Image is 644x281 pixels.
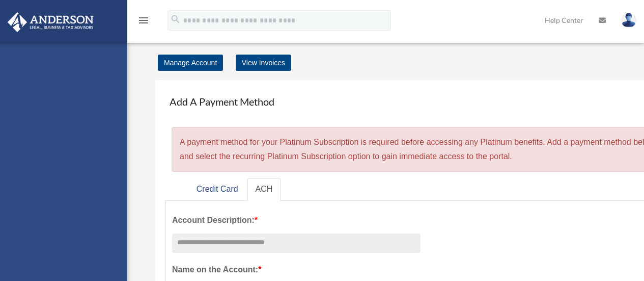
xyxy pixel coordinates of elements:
a: Credit Card [188,178,246,201]
i: menu [137,14,150,27]
img: User Pic [621,13,636,28]
a: View Invoices [236,55,291,71]
i: search [170,14,181,25]
a: Manage Account [158,55,223,71]
label: Account Description: [172,213,421,227]
a: menu [137,18,150,27]
a: ACH [247,178,281,201]
img: Anderson Advisors Platinum Portal [5,12,97,32]
label: Name on the Account: [172,263,421,277]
